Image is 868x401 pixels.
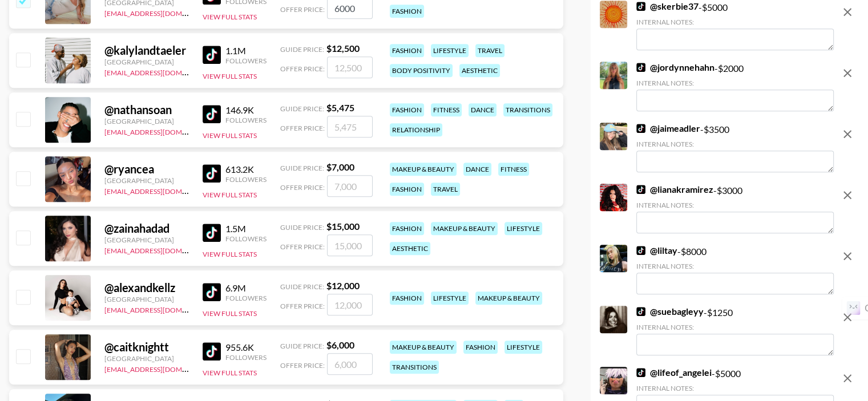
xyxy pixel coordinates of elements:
button: remove [836,62,859,84]
img: TikTok [203,224,221,242]
a: [EMAIL_ADDRESS][DOMAIN_NAME] [104,66,219,77]
div: lifestyle [431,291,469,305]
span: Offer Price: [280,183,325,192]
span: Guide Price: [280,342,324,350]
a: @lianakramirez [636,184,713,195]
div: dance [463,163,491,176]
button: remove [836,245,859,268]
div: transitions [390,361,439,374]
div: Internal Notes: [636,384,834,392]
img: TikTok [636,368,645,377]
div: 1.1M [225,45,267,56]
button: remove [836,1,859,23]
button: remove [836,306,859,329]
strong: $ 5,475 [326,102,354,113]
span: Guide Price: [280,164,324,172]
div: [GEOGRAPHIC_DATA] [104,117,189,125]
span: Offer Price: [280,302,325,310]
div: - $ 3000 [636,184,834,233]
strong: $ 12,000 [326,280,360,291]
div: 955.6K [225,342,267,353]
a: @jordynnehahn [636,62,714,73]
div: makeup & beauty [390,341,457,354]
img: TikTok [636,307,645,316]
div: [GEOGRAPHIC_DATA] [104,236,189,244]
button: View Full Stats [203,191,257,199]
button: View Full Stats [203,368,257,377]
span: Guide Price: [280,104,324,113]
div: - $ 1250 [636,306,834,355]
img: TikTok [203,283,221,301]
div: Followers [225,56,267,65]
div: [GEOGRAPHIC_DATA] [104,176,189,185]
input: 15,000 [327,234,373,256]
a: [EMAIL_ADDRESS][DOMAIN_NAME] [104,244,219,255]
div: Internal Notes: [636,262,834,270]
strong: $ 6,000 [326,339,354,350]
div: @ caitknightt [104,340,189,354]
div: fitness [498,163,529,176]
strong: $ 15,000 [326,221,360,232]
div: - $ 2000 [636,62,834,111]
a: @suebagleyy [636,306,704,317]
div: - $ 8000 [636,245,834,294]
input: 6,000 [327,353,373,375]
div: travel [475,44,504,57]
div: - $ 5000 [636,1,834,50]
div: relationship [390,123,442,136]
div: Followers [225,294,267,302]
div: Internal Notes: [636,18,834,26]
button: remove [836,123,859,145]
div: fashion [390,103,424,116]
div: travel [431,183,460,196]
div: Followers [225,353,267,362]
img: TikTok [636,63,645,72]
button: remove [836,184,859,206]
input: 12,000 [327,294,373,315]
div: [GEOGRAPHIC_DATA] [104,295,189,303]
div: fashion [390,183,424,196]
div: @ kalylandtaeler [104,43,189,58]
span: Offer Price: [280,64,325,73]
strong: $ 7,000 [326,161,354,172]
button: View Full Stats [203,250,257,258]
span: Offer Price: [280,242,325,251]
input: 5,475 [327,116,373,137]
strong: $ 12,500 [326,43,360,54]
img: TikTok [636,185,645,194]
div: Internal Notes: [636,201,834,209]
div: 1.5M [225,223,267,234]
button: View Full Stats [203,309,257,318]
div: Followers [225,175,267,184]
div: [GEOGRAPHIC_DATA] [104,58,189,66]
div: fashion [390,5,424,18]
div: lifestyle [504,222,542,235]
img: TikTok [636,2,645,11]
a: [EMAIL_ADDRESS][DOMAIN_NAME] [104,363,219,374]
div: 613.2K [225,164,267,175]
div: Followers [225,234,267,243]
a: [EMAIL_ADDRESS][DOMAIN_NAME] [104,125,219,136]
div: fashion [390,44,424,57]
button: remove [836,367,859,390]
img: TikTok [203,46,221,64]
span: Offer Price: [280,361,325,370]
a: [EMAIL_ADDRESS][DOMAIN_NAME] [104,7,219,18]
img: TikTok [203,164,221,183]
div: aesthetic [459,64,500,77]
a: @skerbie37 [636,1,699,12]
div: aesthetic [390,242,430,255]
div: lifestyle [504,341,542,354]
button: View Full Stats [203,13,257,21]
img: TikTok [636,246,645,255]
div: @ alexandkellz [104,281,189,295]
span: Guide Price: [280,223,324,232]
span: Offer Price: [280,5,325,14]
div: dance [469,103,496,116]
div: lifestyle [431,44,469,57]
div: 6.9M [225,282,267,294]
div: makeup & beauty [390,163,457,176]
div: [GEOGRAPHIC_DATA] [104,354,189,363]
div: Followers [225,116,267,124]
a: [EMAIL_ADDRESS][DOMAIN_NAME] [104,303,219,314]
